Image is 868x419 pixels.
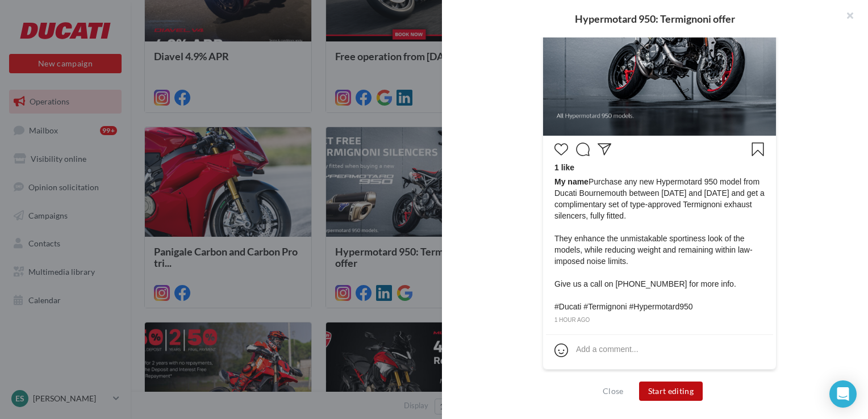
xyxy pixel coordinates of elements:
svg: Emoji [554,343,568,357]
div: Open Intercom Messenger [829,380,857,408]
span: My name [554,177,589,186]
div: Hypermotard 950: Termignoni offer [460,14,850,24]
button: Start editing [639,382,703,401]
div: 1 hour ago [554,315,765,325]
button: Close [598,384,628,398]
svg: Commenter [576,143,590,156]
div: Add a comment... [576,343,639,355]
span: Purchase any new Hypermotard 950 model from Ducati Bournemouth between [DATE] and [DATE] and get ... [554,176,765,312]
div: Non-contractual preview [542,370,777,384]
svg: Enregistrer [751,143,765,156]
div: 1 like [554,162,765,176]
svg: Partager la publication [598,143,611,156]
svg: J’aime [554,143,568,156]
